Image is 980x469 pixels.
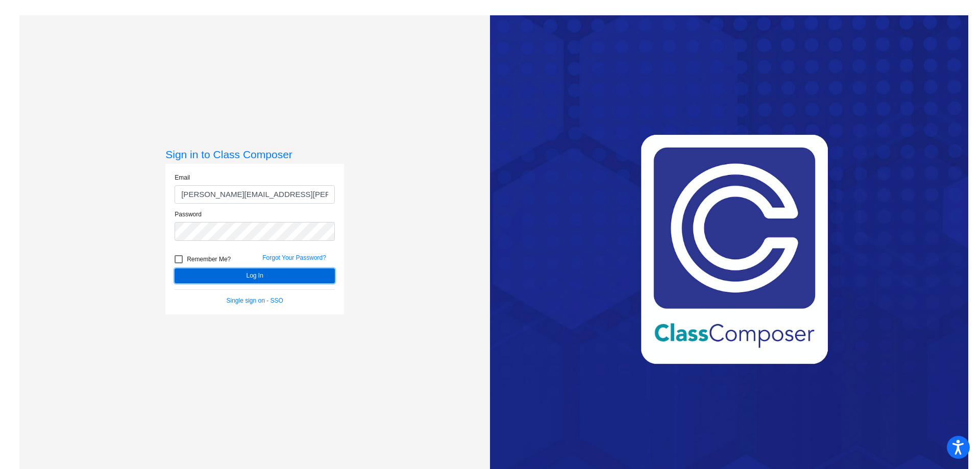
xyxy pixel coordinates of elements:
[227,297,283,304] a: Single sign on - SSO
[165,148,344,161] h3: Sign in to Class Composer
[175,268,335,283] button: Log In
[187,253,231,265] span: Remember Me?
[262,254,326,261] a: Forgot Your Password?
[175,173,190,182] label: Email
[175,210,202,219] label: Password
